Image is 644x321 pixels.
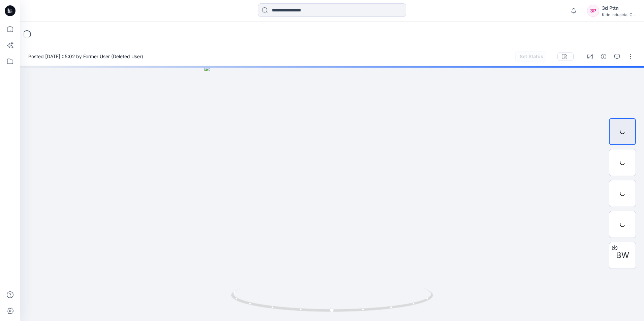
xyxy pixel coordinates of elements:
a: Former User (Deleted User) [83,53,143,59]
span: BW [616,249,629,261]
div: 3d Pttn [602,4,636,12]
div: 3P [587,5,599,17]
div: Kido Industrial C... [602,12,636,17]
span: Posted [DATE] 05:02 by [28,53,143,60]
button: Details [598,51,609,62]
